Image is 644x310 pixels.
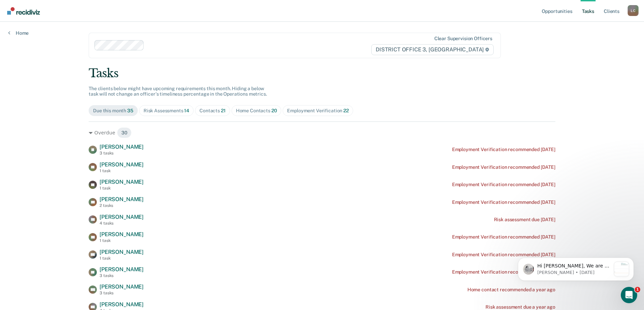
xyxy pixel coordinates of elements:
[100,273,144,278] div: 3 tasks
[100,256,144,261] div: 1 task
[100,249,144,255] span: [PERSON_NAME]
[100,196,144,202] span: [PERSON_NAME]
[621,287,637,303] iframe: Intercom live chat
[100,214,144,220] span: [PERSON_NAME]
[452,252,555,258] div: Employment Verification recommended [DATE]
[467,287,555,293] div: Home contact recommended a year ago
[7,7,40,15] img: Recidiviz
[30,26,103,32] p: Message from Kim, sent 2d ago
[100,291,144,295] div: 3 tasks
[100,161,144,168] span: [PERSON_NAME]
[100,186,144,191] div: 1 task
[100,151,144,156] div: 3 tasks
[452,199,555,205] div: Employment Verification recommended [DATE]
[452,234,555,240] div: Employment Verification recommended [DATE]
[100,238,144,243] div: 1 task
[144,108,189,114] div: Risk Assessments
[494,217,555,223] div: Risk assessment due [DATE]
[508,244,644,292] iframe: Intercom notifications message
[89,127,555,138] div: Overdue 30
[8,30,29,36] a: Home
[343,108,349,113] span: 22
[100,144,144,150] span: [PERSON_NAME]
[485,304,555,310] div: Risk assessment due a year ago
[452,269,555,275] div: Employment Verification recommended [DATE]
[184,108,189,113] span: 14
[434,36,492,42] div: Clear supervision officers
[452,164,555,170] div: Employment Verification recommended [DATE]
[100,168,144,173] div: 1 task
[199,108,226,114] div: Contacts
[628,5,639,16] div: L C
[100,301,144,308] span: [PERSON_NAME]
[100,221,144,226] div: 4 tasks
[30,19,103,194] span: Hi [PERSON_NAME], We are so excited to announce a brand new feature: AI case note search! 📣 Findi...
[452,147,555,152] div: Employment Verification recommended [DATE]
[100,231,144,238] span: [PERSON_NAME]
[221,108,226,113] span: 21
[635,287,640,292] span: 1
[100,179,144,185] span: [PERSON_NAME]
[89,66,555,80] div: Tasks
[287,108,348,114] div: Employment Verification
[127,108,133,113] span: 35
[236,108,277,114] div: Home Contacts
[100,283,144,290] span: [PERSON_NAME]
[89,86,267,97] span: The clients below might have upcoming requirements this month. Hiding a below task will not chang...
[93,108,133,114] div: Due this month
[100,266,144,273] span: [PERSON_NAME]
[452,182,555,187] div: Employment Verification recommended [DATE]
[117,127,132,138] span: 30
[628,5,639,16] button: Profile dropdown button
[271,108,277,113] span: 20
[371,44,494,55] span: DISTRICT OFFICE 3, [GEOGRAPHIC_DATA]
[100,203,144,208] div: 2 tasks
